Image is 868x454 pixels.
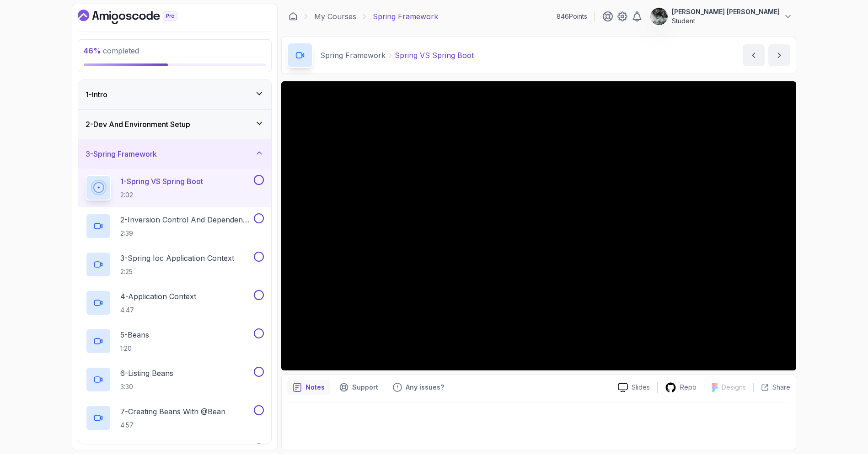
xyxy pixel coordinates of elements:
p: 7 - Creating Beans With @Bean [120,406,225,417]
button: 3-Spring Ioc Application Context2:25 [86,252,264,277]
span: 46 % [84,46,101,55]
p: Any issues? [406,383,444,392]
p: 3:30 [120,382,173,391]
p: 2 - Inversion Control And Dependency Injection [120,214,252,225]
p: 846 Points [557,12,587,21]
p: 3 - Spring Ioc Application Context [120,253,234,264]
p: 4:47 [120,306,196,315]
p: Student [672,16,780,26]
p: Spring Framework [320,50,386,61]
p: 4:57 [120,421,225,430]
p: 2:25 [120,267,234,276]
button: 1-Spring VS Spring Boot2:02 [86,175,264,201]
p: Slides [632,383,650,392]
button: 2-Inversion Control And Dependency Injection2:39 [86,213,264,239]
p: Support [352,383,378,392]
h3: 3 - Spring Framework [86,148,157,159]
button: notes button [287,380,330,395]
p: Repo [680,383,697,392]
button: 1-Intro [78,80,271,109]
button: Support button [334,380,384,395]
button: Share [753,383,790,392]
span: completed [84,46,139,55]
p: 1:20 [120,344,149,353]
p: Spring Framework [373,11,438,22]
a: Repo [658,382,704,393]
p: Share [772,383,790,392]
p: [PERSON_NAME] [PERSON_NAME] [672,7,780,16]
button: previous content [743,44,765,66]
a: Dashboard [289,12,298,21]
p: 2:02 [120,190,203,200]
button: 6-Listing Beans3:30 [86,367,264,392]
button: user profile image[PERSON_NAME] [PERSON_NAME]Student [650,7,793,26]
p: Notes [305,383,325,392]
p: 5 - Beans [120,329,149,340]
a: Slides [611,383,657,392]
button: 5-Beans1:20 [86,328,264,354]
img: user profile image [650,8,668,25]
p: Designs [722,383,746,392]
p: 2:39 [120,229,252,238]
p: 6 - Listing Beans [120,368,173,379]
iframe: chat widget [811,397,868,440]
button: 2-Dev And Environment Setup [78,110,271,139]
button: next content [768,44,790,66]
p: 1 - Spring VS Spring Boot [120,176,203,187]
button: 4-Application Context4:47 [86,290,264,316]
button: 7-Creating Beans With @Bean4:57 [86,405,264,431]
p: 4 - Application Context [120,291,196,302]
p: Spring VS Spring Boot [395,50,474,61]
h3: 2 - Dev And Environment Setup [86,119,190,130]
a: Dashboard [78,10,198,24]
button: 3-Spring Framework [78,139,271,169]
a: My Courses [314,11,356,22]
iframe: 1 - Spring vs Spring Boot [281,81,796,370]
h3: 1 - Intro [86,89,107,100]
button: Feedback button [387,380,450,395]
